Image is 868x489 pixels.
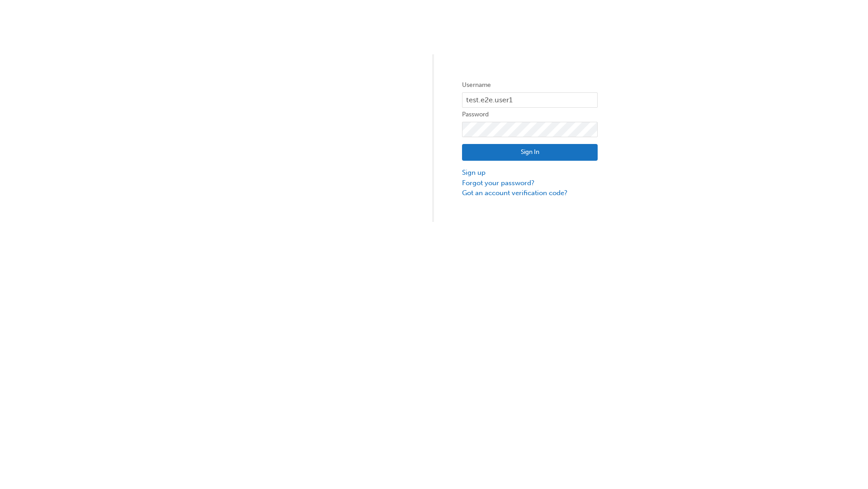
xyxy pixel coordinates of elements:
[462,188,598,198] a: Got an account verification code?
[462,168,598,178] a: Sign up
[462,109,598,120] label: Password
[462,80,598,91] label: Username
[462,92,598,108] input: Username
[462,144,598,161] button: Sign In
[462,178,598,188] a: Forgot your password?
